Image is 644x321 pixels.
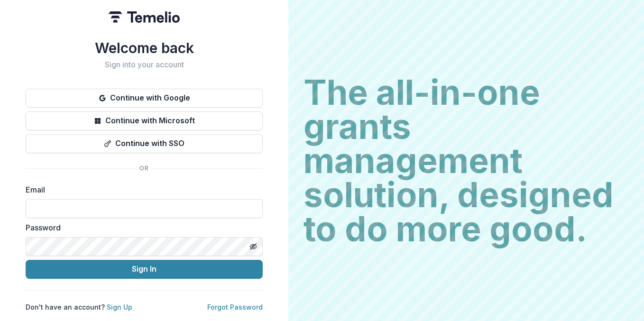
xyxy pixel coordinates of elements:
a: Forgot Password [207,303,263,311]
h1: Welcome back [26,39,263,56]
h2: Sign into your account [26,60,263,69]
label: Email [26,184,257,195]
label: Password [26,222,257,233]
button: Continue with SSO [26,134,263,153]
img: Temelio [109,11,180,23]
button: Continue with Microsoft [26,111,263,130]
button: Continue with Google [26,89,263,108]
button: Toggle password visibility [246,239,261,254]
button: Sign In [26,260,263,279]
p: Don't have an account? [26,302,132,312]
a: Sign Up [107,303,132,311]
